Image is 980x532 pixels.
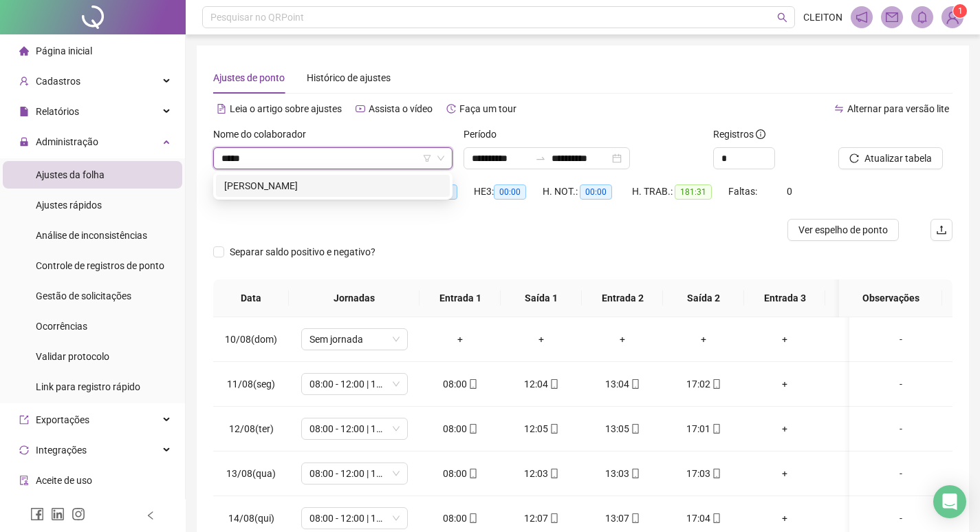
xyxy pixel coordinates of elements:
span: mobile [548,379,559,389]
div: HE 3: [474,184,543,200]
button: Atualizar tabela [838,147,943,169]
span: mobile [710,424,721,434]
div: + [674,332,733,347]
span: Link para registro rápido [36,381,140,392]
span: mobile [710,513,721,523]
span: linkedin [51,507,65,521]
th: Entrada 3 [744,279,825,317]
th: Observações [839,279,942,317]
span: facebook [30,507,44,521]
span: Página inicial [36,45,92,56]
span: 181:31 [675,184,712,200]
span: Observações [850,290,931,306]
span: mobile [710,469,721,478]
span: Gestão de solicitações [36,290,131,301]
span: youtube [356,104,365,114]
span: reload [849,153,859,163]
span: swap-right [535,153,546,164]
div: + [836,332,895,347]
div: PALOMA CRISTINA DA SILVA CARVALHO [216,175,450,197]
span: Ver espelho de ponto [798,222,888,237]
th: Saída 1 [501,279,582,317]
span: 08:00 - 12:00 | 13:00 - 17:00 [309,463,400,484]
span: Ocorrências [36,321,87,332]
span: Alternar para versão lite [847,103,949,114]
span: CLEITON [803,10,842,25]
div: - [860,466,941,481]
div: + [836,466,895,481]
span: Atualizar tabela [864,151,932,166]
span: 12/08(ter) [229,423,274,434]
div: [PERSON_NAME] [224,178,442,193]
th: Entrada 1 [420,279,501,317]
span: search [777,12,787,23]
div: 08:00 [431,511,490,526]
sup: Atualize o seu contato no menu Meus Dados [953,4,967,18]
span: user-add [19,76,29,86]
button: Ver espelho de ponto [787,219,899,241]
span: Exportações [36,414,89,425]
div: - [860,421,941,436]
div: 08:00 [431,376,490,392]
span: export [19,415,29,425]
div: 12:05 [512,421,571,436]
span: 1 [958,6,963,16]
span: mobile [548,513,559,523]
div: + [755,511,814,526]
span: lock [19,137,29,147]
div: + [836,376,895,392]
span: swap [834,104,844,114]
span: 13/08(qua) [226,468,276,479]
span: file-text [217,104,226,114]
span: Ajustes de ponto [213,72,285,83]
span: Análise de inconsistências [36,230,147,241]
div: - [860,332,941,347]
div: 13:05 [593,421,652,436]
span: sync [19,445,29,455]
span: 10/08(dom) [225,334,277,345]
span: notification [856,11,868,23]
span: mail [886,11,898,23]
span: mobile [710,379,721,389]
div: H. NOT.: [543,184,632,200]
div: + [593,332,652,347]
span: mobile [629,469,640,478]
span: 08:00 - 12:00 | 13:00 - 17:00 [309,508,400,529]
span: Relatórios [36,106,79,117]
div: 17:03 [674,466,733,481]
span: instagram [72,507,85,521]
th: Saída 2 [663,279,744,317]
span: filter [423,154,431,162]
div: - [860,511,941,526]
span: Leia o artigo sobre ajustes [230,103,342,114]
span: Ajustes da folha [36,169,105,180]
th: Saída 3 [825,279,906,317]
span: Integrações [36,445,87,456]
span: mobile [467,379,478,389]
span: mobile [629,424,640,434]
span: Aceite de uso [36,475,92,486]
div: + [836,511,895,526]
span: down [437,154,445,162]
div: + [755,376,814,392]
span: Faça um tour [459,103,516,114]
span: mobile [467,424,478,434]
div: 13:04 [593,376,652,392]
div: Open Intercom Messenger [933,485,966,518]
th: Entrada 2 [582,279,663,317]
div: + [755,466,814,481]
span: mobile [629,513,640,523]
img: 93516 [942,7,963,28]
div: + [755,421,814,436]
label: Período [464,127,505,142]
div: + [512,332,571,347]
span: 0 [787,186,792,197]
div: H. TRAB.: [632,184,728,200]
div: 12:03 [512,466,571,481]
span: home [19,46,29,56]
span: Controle de registros de ponto [36,260,164,271]
span: mobile [548,469,559,478]
th: Jornadas [289,279,420,317]
span: Assista o vídeo [369,103,433,114]
span: bell [916,11,928,23]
